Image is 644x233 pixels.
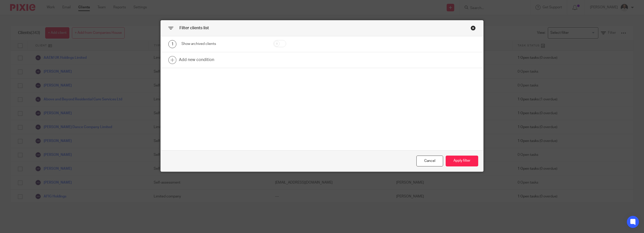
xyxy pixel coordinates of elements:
div: Show archived clients [181,41,265,46]
div: Close this dialog window [416,156,443,166]
div: Close this dialog window [471,25,476,31]
span: Filter clients list [179,26,209,30]
div: 1 [168,40,176,48]
button: Apply filter [446,156,478,166]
